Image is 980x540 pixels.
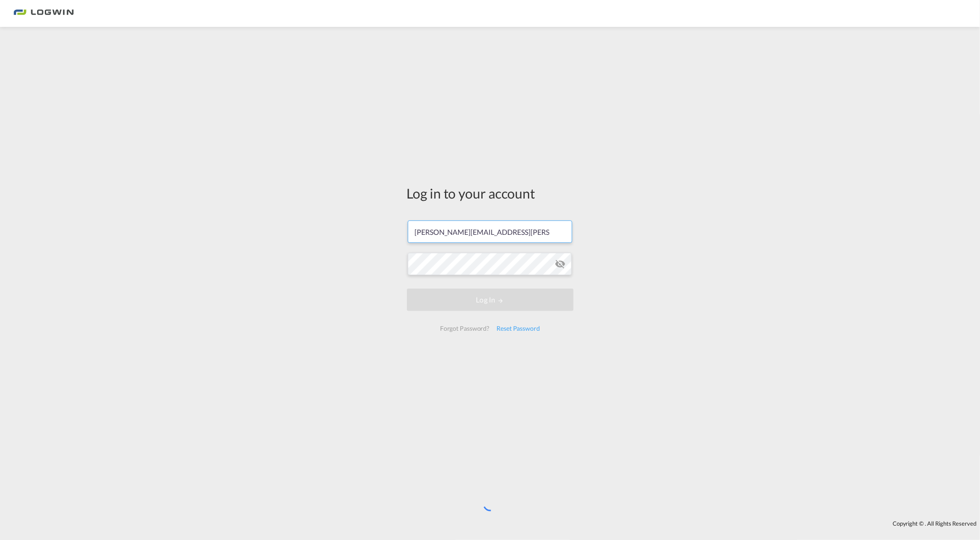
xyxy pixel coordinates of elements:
button: LOGIN [407,289,574,311]
div: Forgot Password? [436,320,493,337]
md-icon: icon-eye-off [555,259,566,269]
input: Enter email/phone number [408,220,572,243]
div: Log in to your account [407,184,574,203]
div: Reset Password [493,320,544,337]
img: bc73a0e0d8c111efacd525e4c8ad7d32.png [13,4,74,24]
